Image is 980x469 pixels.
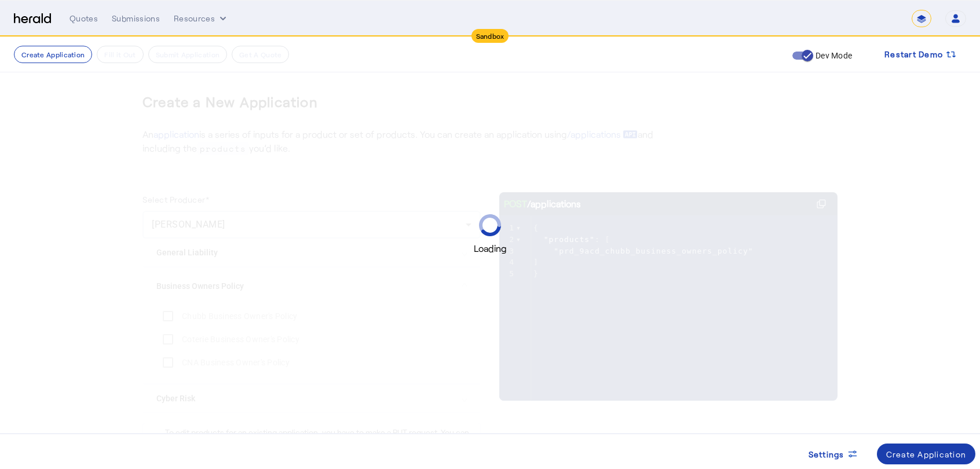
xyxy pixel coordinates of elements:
div: Quotes [70,13,98,24]
button: Fill it Out [97,46,143,63]
img: Herald Logo [14,13,51,24]
label: Dev Mode [813,50,852,61]
span: Restart Demo [884,47,943,61]
div: Create Application [886,448,967,460]
button: Resources dropdown menu [174,13,229,24]
button: Create Application [877,444,976,464]
button: Restart Demo [875,44,966,65]
div: Sandbox [471,29,509,43]
button: Submit Application [148,46,227,63]
button: Get A Quote [232,46,289,63]
button: Create Application [14,46,92,63]
span: Settings [809,448,844,460]
button: Settings [799,444,868,464]
div: Submissions [112,13,160,24]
